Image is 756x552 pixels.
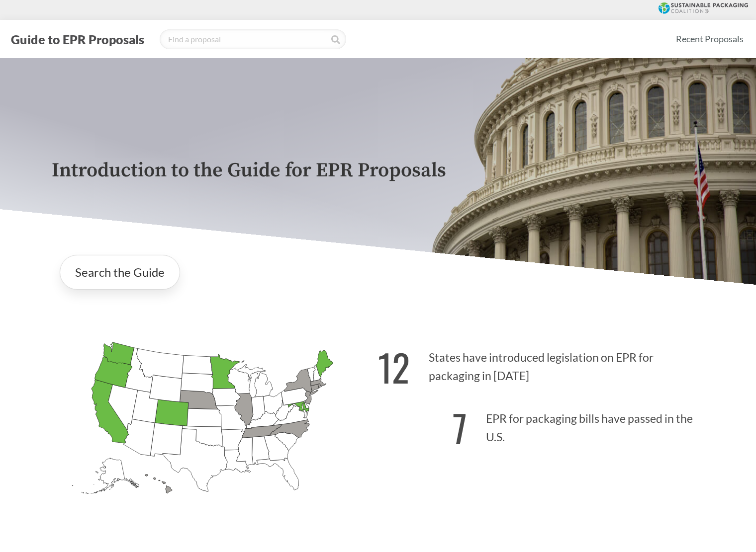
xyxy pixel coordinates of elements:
[453,400,467,455] strong: 7
[160,29,346,49] input: Find a proposal
[52,159,704,182] p: Introduction to the Guide for EPR Proposals
[378,333,704,394] p: States have introduced legislation on EPR for packaging in [DATE]
[378,394,704,456] p: EPR for packaging bills have passed in the U.S.
[378,339,410,394] strong: 12
[671,28,748,50] a: Recent Proposals
[60,255,180,290] a: Search the Guide
[8,31,147,47] button: Guide to EPR Proposals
